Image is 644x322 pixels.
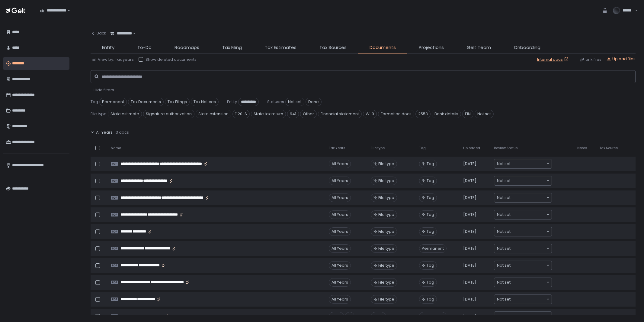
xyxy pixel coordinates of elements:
span: [DATE] [463,212,476,217]
div: Search for option [494,278,552,287]
span: Notes [577,146,587,150]
input: Search for option [511,229,546,235]
span: File type [378,161,394,167]
div: Search for option [494,295,552,304]
span: File type [378,297,394,302]
div: Search for option [494,193,552,202]
span: Tax Filing [222,44,242,51]
span: Entity [102,44,114,51]
div: All Years [329,177,351,185]
div: Search for option [494,159,552,168]
span: [DATE] [463,263,476,268]
input: Search for option [511,212,546,218]
span: Not set [497,161,511,167]
span: Tag [427,195,434,200]
span: Tag [427,212,434,217]
button: Link files [580,57,601,62]
span: 13 docs [114,130,129,135]
div: All Years [329,244,351,253]
div: View by: Tax years [92,57,134,62]
span: Entity [227,99,237,105]
div: Search for option [494,312,552,321]
span: Statuses [267,99,284,105]
span: Financial statement [318,110,362,118]
span: File type [91,111,107,117]
span: Tax Estimates [265,44,296,51]
span: [DATE] [463,229,476,234]
span: Not set [497,195,511,201]
button: Back [91,27,106,39]
span: W-9 [363,110,377,118]
span: Tag [427,263,434,268]
span: To-Do [137,44,152,51]
span: File type [378,178,394,184]
input: Search for option [511,296,546,302]
span: [DATE] [463,297,476,302]
input: Search for option [511,195,546,201]
span: EIN [462,110,473,118]
span: State estimate [108,110,142,118]
div: All Years [329,295,351,304]
span: [DATE] [463,195,476,200]
span: Formation docs [378,110,414,118]
span: All Years [96,130,113,135]
a: Internal docs [537,57,570,62]
span: Permanent [419,312,447,320]
div: +1 [345,312,354,320]
div: Search for option [494,244,552,253]
span: Tag [427,178,434,184]
div: All Years [329,160,351,168]
span: Tag [427,297,434,302]
span: Done [306,98,322,106]
span: Permanent [419,244,447,253]
div: 2553 [371,312,386,320]
span: Not set [497,246,511,252]
span: File type [371,146,385,150]
div: Search for option [494,227,552,236]
div: Search for option [494,261,552,270]
span: Signature authorization [143,110,194,118]
span: 1120-S [232,110,250,118]
span: Tax Notices [191,98,219,106]
input: Search for option [508,313,546,319]
span: Review Status [494,146,518,150]
span: Not set [497,212,511,218]
span: Tax Documents [128,98,164,106]
span: Tax Source [599,146,618,150]
span: [DATE] [463,246,476,251]
span: Not set [497,279,511,285]
span: Not set [285,98,304,106]
div: All Years [329,278,351,287]
span: Not set [475,110,494,118]
span: Tax Filings [165,98,190,106]
span: Not set [497,262,511,268]
span: State extension [196,110,231,118]
span: [DATE] [463,178,476,184]
span: Roadmaps [175,44,199,51]
div: Search for option [36,4,70,17]
input: Search for option [511,262,546,268]
span: File type [378,212,394,217]
span: Not set [497,229,511,235]
span: Tax Sources [319,44,347,51]
span: State tax return [251,110,286,118]
span: Tag [427,229,434,234]
span: [DATE] [463,280,476,285]
div: All Years [329,210,351,219]
div: Search for option [106,27,136,40]
span: [DATE] [463,161,476,167]
span: Not set [497,296,511,302]
input: Search for option [511,178,546,184]
div: 2022 [329,312,344,320]
span: [DATE] [463,314,476,319]
div: Search for option [494,176,552,185]
span: Tag [419,146,426,150]
div: All Years [329,261,351,270]
input: Search for option [511,279,546,285]
span: File type [378,280,394,285]
span: Tax Years [329,146,345,150]
span: 941 [287,110,299,118]
span: Not set [497,178,511,184]
button: Upload files [606,56,636,62]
